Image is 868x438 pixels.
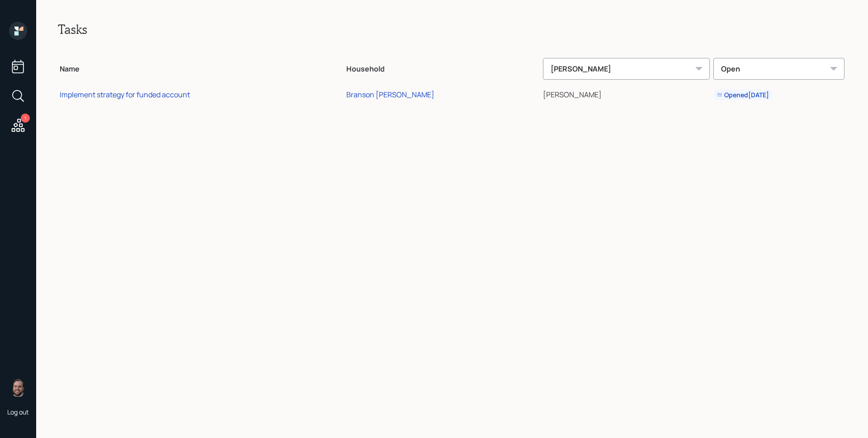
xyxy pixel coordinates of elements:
[9,379,27,397] img: james-distasi-headshot.png
[58,52,344,83] th: Name
[543,58,710,80] div: [PERSON_NAME]
[713,58,844,80] div: Open
[60,90,190,100] div: Implement strategy for funded account
[21,114,30,123] div: 1
[717,90,769,100] div: Opened [DATE]
[346,90,434,100] div: Branson [PERSON_NAME]
[344,52,541,83] th: Household
[58,22,846,37] h2: Tasks
[7,408,29,416] div: Log out
[541,83,712,104] td: [PERSON_NAME]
